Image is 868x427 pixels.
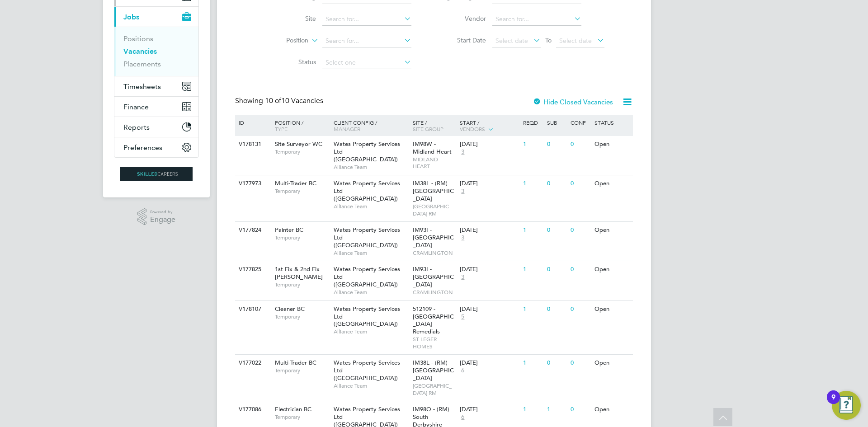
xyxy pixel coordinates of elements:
span: Engage [150,216,175,224]
a: Go to home page [114,167,199,181]
div: Open [592,136,632,153]
span: IM38L - (RM) [GEOGRAPHIC_DATA] [413,359,454,382]
span: Site Group [413,125,443,132]
span: Select date [495,37,528,45]
label: Status [264,58,316,66]
div: 0 [568,175,592,192]
span: 3 [460,148,466,156]
div: V178107 [236,301,268,318]
div: [DATE] [460,180,519,188]
span: Wates Property Services Ltd ([GEOGRAPHIC_DATA]) [334,305,400,328]
div: Open [592,175,632,192]
div: 0 [568,401,592,418]
div: Open [592,261,632,278]
a: Placements [123,60,161,68]
div: 9 [831,397,835,409]
span: Electrician BC [275,405,311,413]
span: IM93I - [GEOGRAPHIC_DATA] [413,265,454,288]
a: Powered byEngage [137,208,176,225]
span: Painter BC [275,226,303,234]
span: Select date [559,37,592,45]
a: Vacancies [123,47,157,56]
span: Preferences [123,143,162,152]
div: [DATE] [460,141,519,148]
div: 1 [521,136,544,153]
input: Search for... [322,13,411,26]
span: Powered by [150,208,175,216]
span: Alliance Team [334,328,408,335]
span: 3 [460,188,466,195]
div: [DATE] [460,359,519,367]
div: 0 [545,355,568,371]
span: Cleaner BC [275,305,305,313]
div: 0 [545,301,568,318]
span: ST LEGER HOMES [413,336,456,350]
div: [DATE] [460,406,519,413]
button: Preferences [114,137,198,157]
span: 6 [460,367,466,375]
span: Reports [123,123,150,131]
span: Temporary [275,367,329,374]
div: V178131 [236,136,268,153]
div: V177973 [236,175,268,192]
span: Alliance Team [334,164,408,171]
span: 3 [460,273,466,281]
div: Jobs [114,27,198,76]
span: 1st Fix & 2nd Fix [PERSON_NAME] [275,265,323,281]
button: Timesheets [114,76,198,96]
input: Search for... [322,35,411,47]
span: Temporary [275,313,329,320]
div: Showing [235,96,325,106]
label: Vendor [434,14,486,23]
input: Search for... [492,13,581,26]
span: Wates Property Services Ltd ([GEOGRAPHIC_DATA]) [334,359,400,382]
label: Start Date [434,36,486,44]
div: 1 [545,401,568,418]
span: 10 Vacancies [265,96,323,105]
div: 1 [521,222,544,239]
div: 0 [545,175,568,192]
a: Positions [123,34,153,43]
button: Open Resource Center, 9 new notifications [832,391,861,420]
div: Open [592,222,632,239]
span: 3 [460,234,466,242]
div: Site / [410,115,458,136]
span: Temporary [275,281,329,288]
div: 0 [545,222,568,239]
div: Sub [545,115,568,130]
span: IM98W - Midland Heart [413,140,452,155]
span: Alliance Team [334,249,408,257]
label: Site [264,14,316,23]
div: V177825 [236,261,268,278]
div: V177022 [236,355,268,371]
span: IM93I - [GEOGRAPHIC_DATA] [413,226,454,249]
span: 6 [460,413,466,421]
span: Wates Property Services Ltd ([GEOGRAPHIC_DATA]) [334,265,400,288]
span: Type [275,125,288,132]
span: Alliance Team [334,289,408,296]
div: ID [236,115,268,130]
span: [GEOGRAPHIC_DATA] RM [413,203,456,217]
div: 1 [521,301,544,318]
span: Site Surveyor WC [275,140,322,148]
span: To [542,34,554,46]
div: Conf [568,115,592,130]
div: [DATE] [460,226,519,234]
span: CRAMLINGTON [413,289,456,296]
div: 0 [568,355,592,371]
span: 5 [460,313,466,321]
div: Status [592,115,632,130]
span: Vendors [460,125,485,132]
span: Temporary [275,234,329,241]
div: 0 [545,136,568,153]
div: [DATE] [460,266,519,273]
span: MIDLAND HEART [413,156,456,170]
label: Position [256,36,308,45]
span: Wates Property Services Ltd ([GEOGRAPHIC_DATA]) [334,140,400,163]
span: [GEOGRAPHIC_DATA] RM [413,382,456,396]
div: V177086 [236,401,268,418]
button: Reports [114,117,198,137]
input: Select one [322,56,411,69]
button: Finance [114,97,198,117]
div: 0 [568,222,592,239]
